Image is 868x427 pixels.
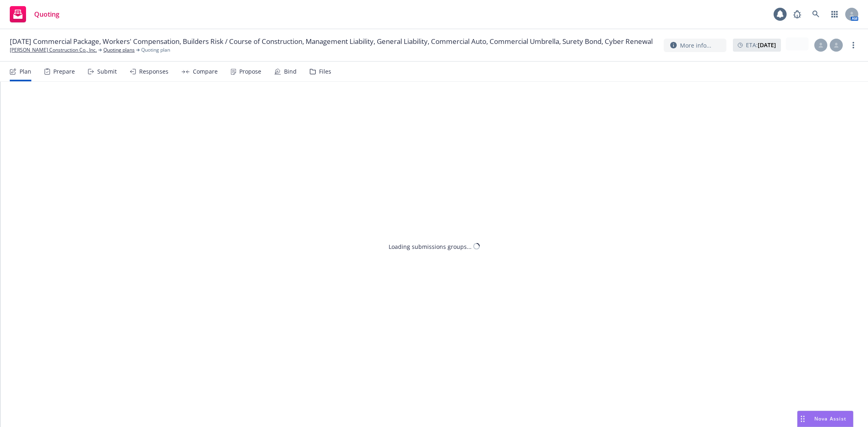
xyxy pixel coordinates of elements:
strong: [DATE] [758,41,776,49]
button: Nova Assist [797,411,853,427]
span: ETA : [746,41,776,49]
a: Switch app [826,6,843,22]
a: [PERSON_NAME] Construction Co., Inc. [10,46,97,54]
span: More info... [680,41,711,50]
div: Loading submissions groups... [389,242,472,251]
span: Quoting plan [141,46,170,54]
button: More info... [664,39,726,52]
div: Drag to move [798,411,808,427]
div: Submit [97,68,117,75]
div: Files [319,68,331,75]
a: more [848,40,858,50]
span: Quoting [34,11,59,17]
a: Quoting plans [103,46,135,54]
div: Bind [284,68,297,75]
div: Propose [239,68,261,75]
a: Quoting [7,3,63,26]
div: Plan [20,68,31,75]
div: Responses [139,68,168,75]
div: Prepare [53,68,75,75]
span: Nova Assist [814,415,846,422]
a: Search [808,6,824,22]
div: Compare [193,68,218,75]
a: Report a Bug [789,6,805,22]
span: [DATE] Commercial Package, Workers' Compensation, Builders Risk / Course of Construction, Managem... [10,37,653,46]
